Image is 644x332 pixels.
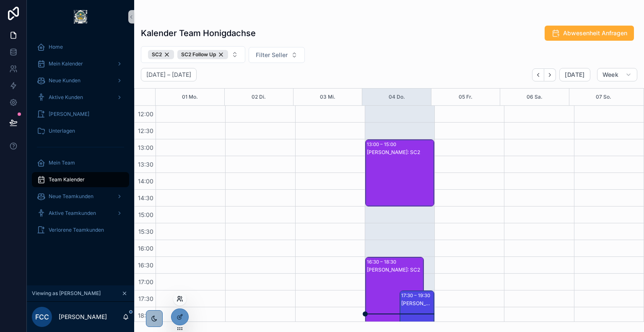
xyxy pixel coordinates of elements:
[389,89,405,105] button: 04 Do.
[527,89,543,105] button: 06 Sa.
[136,194,156,201] span: 14:30
[32,206,129,221] a: Aktive Teamkunden
[49,94,83,101] span: Aktive Kunden
[596,89,611,105] button: 07 So.
[320,89,335,105] button: 03 Mi.
[136,295,156,302] span: 17:30
[27,34,134,248] div: scrollable content
[49,159,75,166] span: Mein Team
[136,228,156,235] span: 15:30
[32,155,129,170] a: Mein Team
[367,140,398,149] div: 13:00 – 15:00
[141,46,245,63] button: Select Button
[136,127,156,134] span: 12:30
[177,50,228,59] button: Unselect SC_2_FOLLOW_UP
[532,68,544,81] button: Back
[401,300,434,307] div: [PERSON_NAME]: SC2
[182,89,198,105] button: 01 Mo.
[59,313,107,321] p: [PERSON_NAME]
[146,71,191,79] h2: [DATE] – [DATE]
[49,77,80,84] span: Neue Kunden
[136,278,156,285] span: 17:00
[136,144,156,151] span: 13:00
[35,312,49,322] span: FCC
[177,50,228,59] div: SC2 Follow Up
[32,90,129,105] a: Aktive Kunden
[49,44,63,50] span: Home
[136,178,156,185] span: 14:00
[49,111,89,118] span: [PERSON_NAME]
[49,60,83,67] span: Mein Kalender
[367,258,398,266] div: 16:30 – 18:30
[544,68,556,81] button: Next
[49,210,96,217] span: Aktive Teamkunden
[74,10,87,24] img: App logo
[136,110,156,118] span: 12:00
[49,128,75,134] span: Unterlagen
[136,161,156,168] span: 13:30
[32,73,129,88] a: Neue Kunden
[367,149,434,156] div: [PERSON_NAME]: SC2
[148,50,174,59] button: Unselect SC_2
[148,50,174,59] div: SC2
[545,26,634,41] button: Abwesenheit Anfragen
[49,227,104,233] span: Verlorene Teamkunden
[559,68,590,81] button: [DATE]
[32,172,129,187] a: Team Kalender
[136,245,156,252] span: 16:00
[136,312,156,319] span: 18:00
[367,267,423,273] div: [PERSON_NAME]: SC2
[249,47,305,63] button: Select Button
[256,51,288,59] span: Filter Seller
[32,39,129,55] a: Home
[32,107,129,122] a: [PERSON_NAME]
[563,29,627,37] span: Abwesenheit Anfragen
[32,290,101,297] span: Viewing as [PERSON_NAME]
[141,27,256,39] h1: Kalender Team Honigdachse
[597,68,637,81] button: Week
[366,140,434,206] div: 13:00 – 15:00[PERSON_NAME]: SC2
[32,189,129,204] a: Neue Teamkunden
[366,257,423,324] div: 16:30 – 18:30[PERSON_NAME]: SC2
[136,261,156,269] span: 16:30
[252,89,266,105] button: 02 Di.
[459,89,473,105] button: 05 Fr.
[32,123,129,139] a: Unterlagen
[49,176,85,183] span: Team Kalender
[32,222,129,238] a: Verlorene Teamkunden
[32,56,129,71] a: Mein Kalender
[136,211,156,218] span: 15:00
[49,193,93,200] span: Neue Teamkunden
[602,71,618,78] span: Week
[401,291,432,300] div: 17:30 – 19:30
[565,71,584,78] span: [DATE]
